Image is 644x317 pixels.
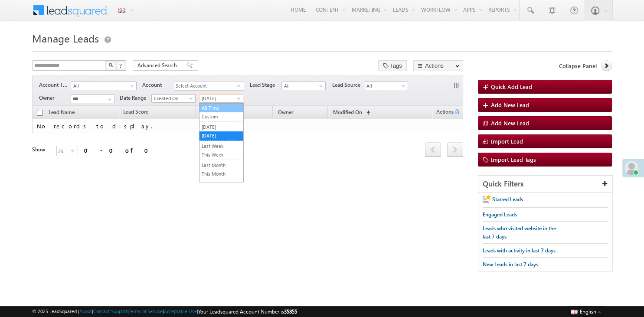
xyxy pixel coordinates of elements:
span: prev [425,142,441,157]
span: Leads who visited website in the last 7 days [483,225,556,240]
span: All [71,82,131,90]
span: Owner [278,109,293,115]
a: [DATE] [199,123,243,131]
span: New Leads in last 7 days [483,261,538,268]
a: Terms of Service [129,308,163,314]
span: Leads with activity in last 7 days [483,247,556,254]
img: Search [108,63,113,67]
a: next [447,143,463,157]
a: Created On [151,94,196,103]
span: [DATE] [199,95,241,102]
a: Acceptable Use [164,308,197,314]
span: Lead Stage [250,81,281,89]
button: English [569,306,603,317]
a: Lead Score [119,107,153,118]
span: Import Lead Tags [491,156,536,163]
button: Tags [378,60,407,71]
a: prev [425,143,441,157]
a: This Month [199,170,243,178]
a: All Time [199,104,243,112]
span: Add New Lead [491,119,529,127]
a: Show All Items [103,95,114,104]
a: About [79,308,92,314]
span: English [580,308,596,315]
td: No records to display. [32,119,463,134]
a: [DATE] [199,132,243,140]
div: Show [32,146,49,154]
span: Account Type [39,81,71,89]
a: Lead Stage [196,107,230,118]
span: All [282,82,323,90]
span: Owner [39,94,71,102]
span: Engaged Leads [483,211,517,218]
span: (sorted ascending) [363,109,370,116]
span: Import Lead [491,137,523,145]
a: Modified On (sorted ascending) [328,107,374,118]
span: ? [119,62,123,69]
ul: [DATE] [199,103,244,183]
span: Add New Lead [491,101,529,108]
a: Last Year [199,180,243,188]
div: 0 - 0 of 0 [84,145,154,155]
span: Date Range [120,94,151,102]
span: 25 [57,146,71,156]
span: Created On [152,95,193,102]
span: Modified On [333,109,362,115]
a: Custom [199,113,243,121]
a: All [71,82,137,90]
button: Actions [413,60,463,71]
span: All [364,82,405,90]
span: 35855 [284,308,297,315]
span: Manage Leads [32,31,99,45]
a: All [364,82,408,90]
span: select [71,148,78,152]
span: Advanced Search [137,62,180,69]
span: Starred Leads [492,196,523,203]
span: © 2025 LeadSquared | | | | | [32,307,297,316]
a: This Week [199,151,243,159]
span: Your Leadsquared Account Number is [198,308,297,315]
span: Actions [433,107,454,118]
span: select [237,84,244,88]
span: Lead Score [123,108,148,115]
div: Select Account [174,81,244,91]
button: ? [116,60,126,71]
span: Collapse Panel [559,62,597,70]
a: Lead Name [44,108,79,119]
span: Select Account [174,82,237,91]
a: Contact Support [93,308,127,314]
span: Quick Add Lead [491,83,532,90]
span: next [447,142,463,157]
a: All [281,82,326,90]
a: Last Week [199,142,243,150]
a: [DATE] [199,94,243,103]
a: Last Month [199,161,243,169]
span: Account [142,81,174,89]
div: Quick Filters [478,176,612,193]
span: Lead Source [332,81,364,89]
